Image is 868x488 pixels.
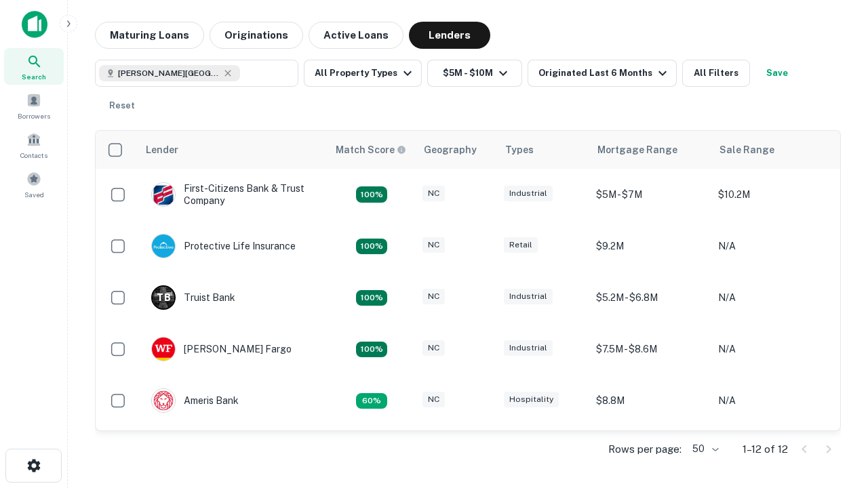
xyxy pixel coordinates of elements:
[589,131,711,169] th: Mortgage Range
[711,169,833,220] td: $10.2M
[589,426,711,478] td: $9.2M
[328,131,416,169] th: Capitalize uses an advanced AI algorithm to match your search with the best lender. The match sco...
[682,60,750,87] button: All Filters
[427,60,522,87] button: $5M - $10M
[755,60,799,87] button: Save your search to get updates of matches that match your search criteria.
[151,234,296,258] div: Protective Life Insurance
[356,239,387,255] div: Matching Properties: 2, hasApolloMatch: undefined
[589,375,711,426] td: $8.8M
[336,142,403,157] h6: Match Score
[4,87,64,124] a: Borrowers
[151,285,235,310] div: Truist Bank
[422,186,445,201] div: NC
[416,131,497,169] th: Geography
[528,60,677,87] button: Originated Last 6 Months
[336,142,406,157] div: Capitalize uses an advanced AI algorithm to match your search with the best lender. The match sco...
[22,11,47,38] img: capitalize-icon.png
[687,439,721,459] div: 50
[356,290,387,306] div: Matching Properties: 3, hasApolloMatch: undefined
[504,186,553,201] div: Industrial
[151,388,239,413] div: Ameris Bank
[4,48,64,85] a: Search
[146,142,178,158] div: Lender
[711,131,833,169] th: Sale Range
[497,131,589,169] th: Types
[304,60,422,87] button: All Property Types
[711,272,833,323] td: N/A
[95,22,204,49] button: Maturing Loans
[589,323,711,375] td: $7.5M - $8.6M
[597,142,677,158] div: Mortgage Range
[589,169,711,220] td: $5M - $7M
[608,441,682,457] p: Rows per page:
[504,237,538,253] div: Retail
[356,342,387,358] div: Matching Properties: 2, hasApolloMatch: undefined
[24,189,44,200] span: Saved
[424,142,477,158] div: Geography
[20,150,47,161] span: Contacts
[711,375,833,426] td: N/A
[504,289,553,304] div: Industrial
[422,237,445,253] div: NC
[22,71,46,82] span: Search
[152,235,175,258] img: picture
[504,340,553,356] div: Industrial
[422,340,445,356] div: NC
[151,182,314,207] div: First-citizens Bank & Trust Company
[743,441,788,457] p: 1–12 of 12
[356,393,387,409] div: Matching Properties: 1, hasApolloMatch: undefined
[210,22,303,49] button: Originations
[409,22,490,49] button: Lenders
[538,65,671,81] div: Originated Last 6 Months
[152,183,175,206] img: picture
[589,220,711,272] td: $9.2M
[152,338,175,361] img: picture
[505,142,534,158] div: Types
[356,186,387,203] div: Matching Properties: 2, hasApolloMatch: undefined
[422,392,445,407] div: NC
[589,272,711,323] td: $5.2M - $6.8M
[711,426,833,478] td: N/A
[309,22,403,49] button: Active Loans
[157,291,170,305] p: T B
[800,380,868,445] iframe: Chat Widget
[4,166,64,203] a: Saved
[422,289,445,304] div: NC
[711,220,833,272] td: N/A
[151,337,292,361] div: [PERSON_NAME] Fargo
[4,127,64,163] a: Contacts
[118,67,220,79] span: [PERSON_NAME][GEOGRAPHIC_DATA], [GEOGRAPHIC_DATA]
[100,92,144,119] button: Reset
[152,389,175,412] img: picture
[711,323,833,375] td: N/A
[18,110,50,121] span: Borrowers
[138,131,328,169] th: Lender
[719,142,774,158] div: Sale Range
[504,392,559,407] div: Hospitality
